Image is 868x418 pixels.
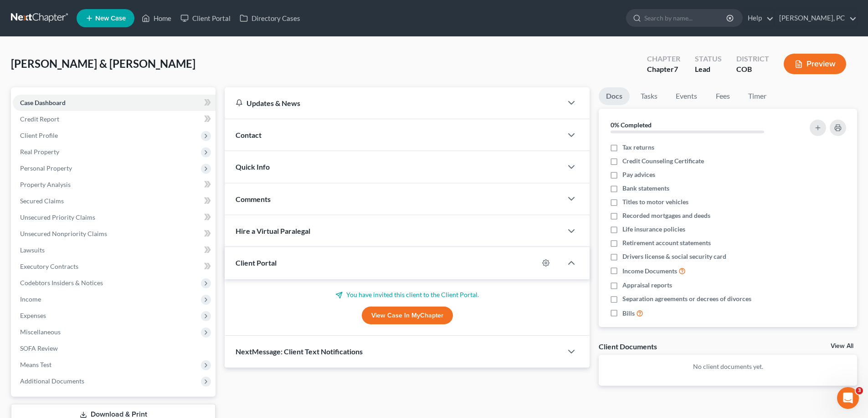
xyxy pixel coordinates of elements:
a: Unsecured Nonpriority Claims [13,226,216,242]
a: View All [831,343,853,349]
span: Retirement account statements [622,238,711,247]
a: View Case in MyChapter [362,307,453,325]
a: Client Portal [176,10,235,26]
span: Life insurance policies [622,225,685,234]
span: NextMessage: Client Text Notifications [236,347,363,356]
p: You have invited this client to the Client Portal. [236,290,579,299]
span: Case Dashboard [20,99,66,106]
span: New Case [95,15,126,22]
span: 3 [856,387,863,394]
span: Recorded mortgages and deeds [622,211,710,220]
span: Pay advices [622,170,655,179]
span: 7 [674,65,678,73]
span: Property Analysis [20,181,71,188]
a: Home [137,10,176,26]
a: [PERSON_NAME], PC [775,10,857,26]
span: Credit Counseling Certificate [622,156,704,166]
a: Fees [708,87,737,105]
span: Personal Property [20,164,72,172]
span: Contact [236,131,262,139]
span: Client Profile [20,131,58,139]
span: Bank statements [622,184,669,193]
span: Tax returns [622,143,654,152]
span: Secured Claims [20,197,64,205]
a: Credit Report [13,111,216,127]
span: Hire a Virtual Paralegal [236,227,310,235]
span: Codebtors Insiders & Notices [20,279,103,287]
span: Comments [236,195,271,203]
a: SOFA Review [13,340,216,357]
div: Updates & News [236,98,551,108]
div: Lead [695,64,722,75]
span: Expenses [20,312,46,319]
span: Client Portal [236,258,277,267]
span: Drivers license & social security card [622,252,726,261]
span: Unsecured Nonpriority Claims [20,230,107,237]
span: Titles to motor vehicles [622,197,688,206]
div: District [736,54,769,64]
div: Chapter [647,54,680,64]
a: Directory Cases [235,10,305,26]
iframe: Intercom live chat [837,387,859,409]
span: Lawsuits [20,246,45,254]
span: Unsecured Priority Claims [20,213,95,221]
a: Executory Contracts [13,258,216,275]
span: Quick Info [236,162,270,171]
a: Lawsuits [13,242,216,258]
p: No client documents yet. [606,362,850,371]
span: Appraisal reports [622,281,672,290]
a: Timer [741,87,774,105]
a: Events [668,87,704,105]
span: Income [20,295,41,303]
span: Separation agreements or decrees of divorces [622,294,751,303]
span: Means Test [20,361,51,368]
span: Bills [622,309,635,318]
a: Help [743,10,774,26]
span: Credit Report [20,115,59,123]
span: Additional Documents [20,377,84,385]
a: Tasks [633,87,665,105]
span: Income Documents [622,267,677,276]
strong: 0% Completed [611,121,652,129]
div: Status [695,54,722,64]
span: [PERSON_NAME] & [PERSON_NAME] [11,57,195,70]
div: Chapter [647,64,680,75]
div: COB [736,64,769,75]
span: Executory Contracts [20,262,78,270]
span: SOFA Review [20,344,58,352]
span: Real Property [20,148,59,156]
a: Case Dashboard [13,95,216,111]
a: Docs [599,87,630,105]
input: Search by name... [644,10,728,26]
span: Miscellaneous [20,328,61,336]
a: Unsecured Priority Claims [13,209,216,226]
div: Client Documents [599,342,657,351]
a: Secured Claims [13,193,216,209]
a: Property Analysis [13,176,216,193]
button: Preview [784,54,846,74]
